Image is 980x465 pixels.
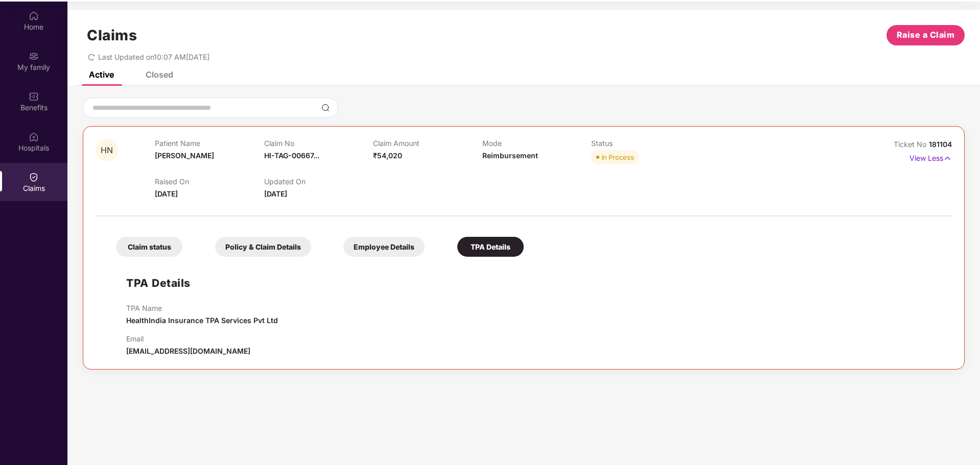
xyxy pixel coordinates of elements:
span: Last Updated on 10:07 AM[DATE] [98,53,209,61]
span: HI-TAG-00667... [264,151,319,160]
div: In Process [601,152,634,162]
div: Employee Details [343,237,425,257]
img: svg+xml;base64,PHN2ZyB3aWR0aD0iMjAiIGhlaWdodD0iMjAiIHZpZXdCb3g9IjAgMCAyMCAyMCIgZmlsbD0ibm9uZSIgeG... [29,51,39,61]
div: TPA Details [457,237,524,257]
img: svg+xml;base64,PHN2ZyBpZD0iSG9tZSIgeG1sbnM9Imh0dHA6Ly93d3cudzMub3JnLzIwMDAvc3ZnIiB3aWR0aD0iMjAiIG... [29,11,39,21]
span: [DATE] [155,189,178,198]
span: Ticket No [894,140,929,149]
p: Patient Name [155,139,264,148]
p: Status [591,139,700,148]
p: Claim No [264,139,373,148]
p: Raised On [155,177,264,186]
p: Mode [482,139,591,148]
h1: Claims [87,27,137,44]
span: HN [101,146,113,155]
span: Reimbursement [482,151,538,160]
span: [DATE] [264,189,287,198]
span: [EMAIL_ADDRESS][DOMAIN_NAME] [126,347,250,355]
div: Claim status [116,237,182,257]
h1: TPA Details [126,275,191,291]
p: Email [126,334,250,343]
div: Policy & Claim Details [215,237,311,257]
p: Claim Amount [373,139,482,148]
span: ₹54,020 [373,151,402,160]
img: svg+xml;base64,PHN2ZyBpZD0iSG9zcGl0YWxzIiB4bWxucz0iaHR0cDovL3d3dy53My5vcmcvMjAwMC9zdmciIHdpZHRoPS... [29,132,39,142]
img: svg+xml;base64,PHN2ZyB4bWxucz0iaHR0cDovL3d3dy53My5vcmcvMjAwMC9zdmciIHdpZHRoPSIxNyIgaGVpZ2h0PSIxNy... [943,153,952,164]
button: Raise a Claim [886,25,965,45]
p: Updated On [264,177,373,186]
img: svg+xml;base64,PHN2ZyBpZD0iU2VhcmNoLTMyeDMyIiB4bWxucz0iaHR0cDovL3d3dy53My5vcmcvMjAwMC9zdmciIHdpZH... [321,104,330,112]
span: redo [88,53,95,61]
span: 181104 [929,140,952,149]
span: [PERSON_NAME] [155,151,214,160]
img: svg+xml;base64,PHN2ZyBpZD0iQmVuZWZpdHMiIHhtbG5zPSJodHRwOi8vd3d3LnczLm9yZy8yMDAwL3N2ZyIgd2lkdGg9Ij... [29,91,39,102]
div: Closed [146,69,173,80]
span: Raise a Claim [897,29,955,41]
p: TPA Name [126,304,278,312]
img: svg+xml;base64,PHN2ZyBpZD0iQ2xhaW0iIHhtbG5zPSJodHRwOi8vd3d3LnczLm9yZy8yMDAwL3N2ZyIgd2lkdGg9IjIwIi... [29,172,39,182]
span: HealthIndia Insurance TPA Services Pvt Ltd [126,316,278,325]
p: View Less [909,150,952,164]
div: Active [89,69,114,80]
